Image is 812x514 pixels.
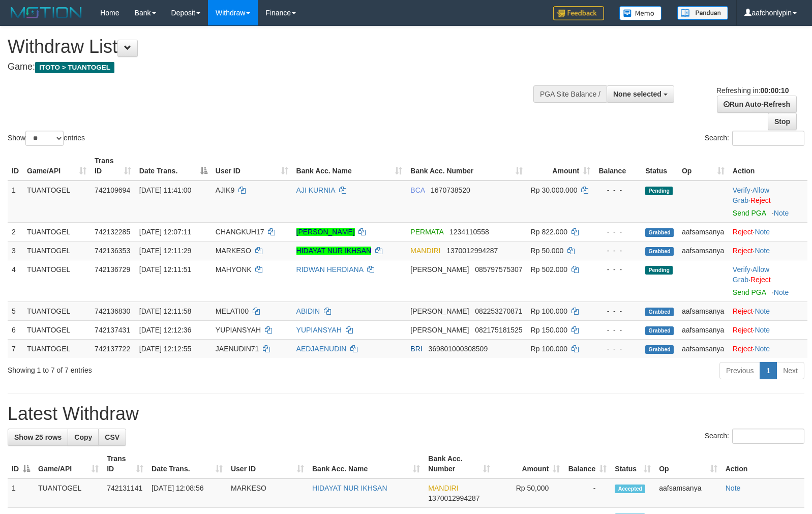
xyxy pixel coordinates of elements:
td: TUANTOGEL [34,478,103,508]
span: MAHYONK [216,265,252,274]
a: Note [726,484,741,492]
div: - - - [598,246,637,256]
span: Grabbed [645,247,674,256]
span: [DATE] 12:12:36 [139,326,191,334]
div: PGA Site Balance / [533,85,607,103]
span: Grabbed [645,228,674,237]
span: [DATE] 12:12:55 [139,345,191,353]
td: aafsamsanya [655,478,721,508]
td: · · [729,260,807,301]
th: Op: activate to sort column ascending [655,449,721,478]
th: Bank Acc. Name: activate to sort column ascending [292,152,407,180]
span: Grabbed [645,326,674,335]
h1: Latest Withdraw [8,404,804,424]
span: 742137722 [95,345,130,353]
a: Copy [68,429,99,446]
th: Status [641,152,678,180]
span: 742136353 [95,247,130,255]
td: · [729,339,807,358]
a: 1 [760,362,777,379]
span: Copy 1370012994287 to clipboard [446,247,498,255]
a: HIDAYAT NUR IKHSAN [312,484,387,492]
span: Pending [645,266,673,275]
th: Trans ID: activate to sort column ascending [103,449,147,478]
select: Showentries [25,131,64,146]
div: Showing 1 to 7 of 7 entries [8,361,330,375]
a: YUPIANSYAH [296,326,342,334]
div: - - - [598,344,637,354]
td: 2 [8,222,23,241]
th: Date Trans.: activate to sort column ascending [147,449,227,478]
img: Feedback.jpg [553,6,604,20]
td: Rp 50,000 [494,478,564,508]
a: Send PGA [733,288,766,296]
span: Rp 100.000 [531,345,567,353]
a: Note [755,345,770,353]
td: · [729,241,807,260]
span: AJIK9 [216,186,234,194]
span: MANDIRI [428,484,458,492]
span: [DATE] 12:11:58 [139,307,191,315]
td: aafsamsanya [678,339,729,358]
th: Action [721,449,804,478]
td: TUANTOGEL [23,339,91,358]
span: · [733,265,769,284]
span: None selected [613,90,661,98]
td: [DATE] 12:08:56 [147,478,227,508]
a: CSV [98,429,126,446]
span: Copy 1370012994287 to clipboard [428,494,479,502]
td: aafsamsanya [678,222,729,241]
img: panduan.png [677,6,728,20]
a: Reject [733,228,753,236]
a: HIDAYAT NUR IKHSAN [296,247,372,255]
span: Accepted [615,485,645,493]
span: Grabbed [645,345,674,354]
span: Refreshing in: [716,86,789,95]
a: AJI KURNIA [296,186,335,194]
img: MOTION_logo.png [8,5,85,20]
th: User ID: activate to sort column ascending [227,449,308,478]
td: TUANTOGEL [23,222,91,241]
div: - - - [598,227,637,237]
span: PERMATA [410,228,443,236]
span: Copy 1670738520 to clipboard [431,186,470,194]
img: Button%20Memo.svg [619,6,662,20]
th: Amount: activate to sort column ascending [494,449,564,478]
a: Next [776,362,804,379]
td: · [729,320,807,339]
td: aafsamsanya [678,241,729,260]
input: Search: [732,131,804,146]
span: CSV [105,433,119,441]
a: Reject [733,326,753,334]
a: Stop [768,113,797,130]
span: Rp 822.000 [531,228,567,236]
th: Date Trans.: activate to sort column descending [135,152,212,180]
span: 742136729 [95,265,130,274]
td: TUANTOGEL [23,241,91,260]
span: Copy 1234110558 to clipboard [449,228,489,236]
td: 5 [8,301,23,320]
span: Pending [645,187,673,195]
span: Rp 502.000 [531,265,567,274]
th: Op: activate to sort column ascending [678,152,729,180]
th: Balance: activate to sort column ascending [564,449,611,478]
a: AEDJAENUDIN [296,345,347,353]
span: [DATE] 12:11:29 [139,247,191,255]
a: RIDWAN HERDIANA [296,265,364,274]
span: MELATI00 [216,307,249,315]
th: ID: activate to sort column descending [8,449,34,478]
a: Reject [750,276,771,284]
span: [PERSON_NAME] [410,265,469,274]
label: Show entries [8,131,85,146]
th: Game/API: activate to sort column ascending [34,449,103,478]
span: [DATE] 12:07:11 [139,228,191,236]
span: Copy [74,433,92,441]
span: Grabbed [645,308,674,316]
span: CHANGKUH17 [216,228,264,236]
a: Note [774,288,789,296]
td: MARKESO [227,478,308,508]
span: BCA [410,186,425,194]
a: ABIDIN [296,307,320,315]
span: 742136830 [95,307,130,315]
span: Rp 150.000 [531,326,567,334]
